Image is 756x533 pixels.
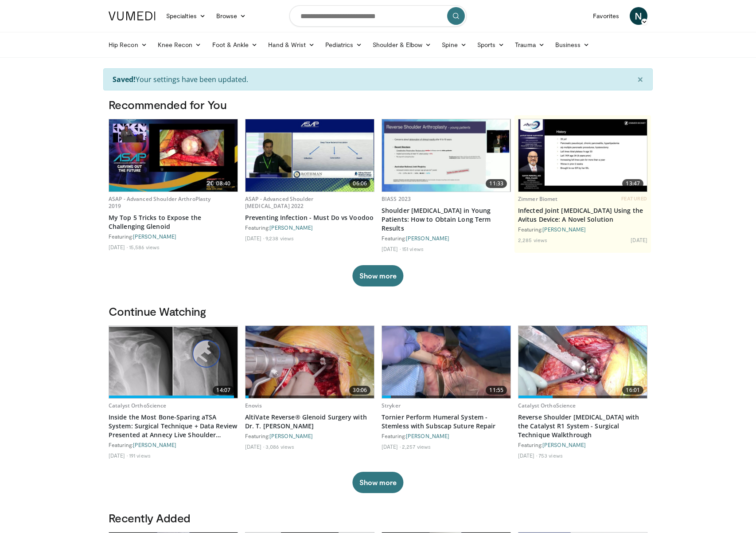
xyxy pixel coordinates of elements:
[518,452,537,459] li: [DATE]
[109,452,128,459] li: [DATE]
[630,7,647,25] a: N
[152,36,207,54] a: Knee Recon
[320,36,367,54] a: Pediatrics
[382,402,401,409] a: Stryker
[109,98,647,112] h3: Recommended for You
[518,119,647,192] a: 13:47
[518,195,558,203] a: Zimmer Biomet
[518,413,647,439] a: Reverse Shoulder [MEDICAL_DATA] with the Catalyst R1 System - Surgical Technique Walkthrough
[211,7,252,25] a: Browse
[246,326,374,398] img: 1db4e5eb-402e-472b-8902-a12433474048.620x360_q85_upscale.jpg
[518,119,647,192] img: 6109daf6-8797-4a77-88a1-edd099c0a9a9.620x360_q85_upscale.jpg
[109,402,167,409] a: Catalyst OrthoScience
[622,179,643,188] span: 13:47
[245,443,264,450] li: [DATE]
[621,196,647,202] span: FEATURED
[129,452,151,459] li: 191 views
[588,7,624,25] a: Favorites
[213,179,234,188] span: 08:40
[510,36,550,54] a: Trauma
[352,472,403,493] button: Show more
[245,235,264,242] li: [DATE]
[265,235,294,242] li: 9,238 views
[109,326,238,398] a: 14:07
[622,386,643,395] span: 16:01
[406,235,449,241] a: [PERSON_NAME]
[352,265,403,286] button: Show more
[109,12,156,20] img: VuMedi Logo
[631,236,647,243] li: [DATE]
[382,206,511,233] a: Shoulder [MEDICAL_DATA] in Young Patients: How to Obtain Long Term Results
[382,119,510,192] a: 11:33
[109,511,647,525] h3: Recently Added
[518,441,647,448] div: Featuring:
[402,245,424,252] li: 151 views
[518,236,547,243] li: 2,285 views
[161,7,211,25] a: Specialties
[109,233,238,240] div: Featuring:
[113,74,136,84] strong: Saved!
[109,119,238,192] a: 08:40
[109,213,238,231] a: My Top 5 Tricks to Expose the Challenging Glenoid
[367,36,436,54] a: Shoulder & Elbow
[518,402,576,409] a: Catalyst OrthoScience
[382,245,401,252] li: [DATE]
[518,326,647,398] img: b9f16991-9b74-46b1-b86c-abf8d02a2526.620x360_q85_upscale.jpg
[518,226,647,233] div: Featuring:
[245,213,374,222] a: Preventing Infection - Must Do vs Voodoo
[486,179,507,188] span: 11:33
[486,386,507,395] span: 11:55
[245,432,374,439] div: Featuring:
[289,5,467,27] input: Search topics, interventions
[382,326,510,398] img: bbfc8d93-d0bb-41cd-876f-493f891c976a.620x360_q85_upscale.jpg
[436,36,472,54] a: Spine
[129,243,160,251] li: 15,586 views
[349,179,370,188] span: 06:06
[382,432,511,439] div: Featuring:
[406,433,449,439] a: [PERSON_NAME]
[542,442,586,448] a: [PERSON_NAME]
[109,195,210,210] a: ASAP - Advanced Shoulder ArthroPlasty 2019
[518,326,647,398] a: 16:01
[109,441,238,448] div: Featuring:
[246,119,374,192] a: 06:06
[245,413,374,431] a: AltiVate Reverse® Glenoid Surgery with Dr. T. [PERSON_NAME]
[402,443,431,450] li: 2,257 views
[349,386,370,395] span: 30:06
[550,36,595,54] a: Business
[103,36,152,54] a: Hip Recon
[382,326,510,398] a: 11:55
[213,386,234,395] span: 14:07
[109,327,238,398] img: 9f15458b-d013-4cfd-976d-a83a3859932f.620x360_q85_upscale.jpg
[518,206,647,224] a: Infected Joint [MEDICAL_DATA] Using the Avitus Device: A Novel Solution
[109,243,128,251] li: [DATE]
[246,326,374,398] a: 30:06
[245,195,313,210] a: ASAP - Advanced Shoulder [MEDICAL_DATA] 2022
[245,224,374,231] div: Featuring:
[133,233,176,239] a: [PERSON_NAME]
[263,36,320,54] a: Hand & Wrist
[265,443,294,450] li: 3,086 views
[269,433,313,439] a: [PERSON_NAME]
[472,36,510,54] a: Sports
[109,119,238,192] img: b61a968a-1fa8-450f-8774-24c9f99181bb.620x360_q85_upscale.jpg
[269,224,313,231] a: [PERSON_NAME]
[245,402,262,409] a: Enovis
[382,443,401,450] li: [DATE]
[538,452,563,459] li: 753 views
[109,304,647,318] h3: Continue Watching
[382,235,511,242] div: Featuring:
[382,119,510,192] img: 848b0d8c-9639-4a48-b962-a715c7e0e0b6.620x360_q85_upscale.jpg
[628,69,652,90] button: ×
[103,68,653,90] div: Your settings have been updated.
[109,413,238,439] a: Inside the Most Bone-Sparing aTSA System: Surgical Technique + Data Review Presented at Annecy Li...
[133,442,176,448] a: [PERSON_NAME]
[382,413,511,431] a: Tornier Perform Humeral System - Stemless with Subscap Suture Repair
[542,226,586,232] a: [PERSON_NAME]
[246,119,374,192] img: aae374fe-e30c-4d93-85d1-1c39c8cb175f.620x360_q85_upscale.jpg
[382,195,411,203] a: BIASS 2023
[207,36,263,54] a: Foot & Ankle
